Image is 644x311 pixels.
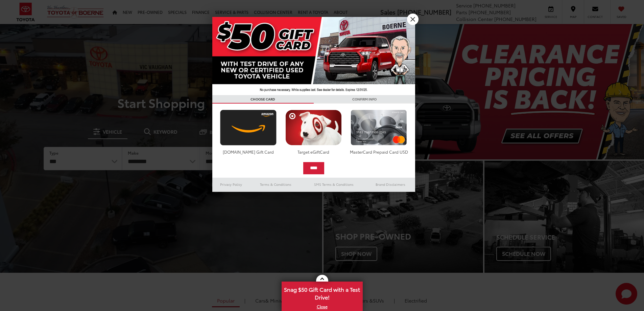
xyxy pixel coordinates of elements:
div: Target eGiftCard [284,149,343,155]
span: Snag $50 Gift Card with a Test Drive! [282,282,362,303]
img: amazoncard.png [218,110,278,146]
a: Privacy Policy [212,180,250,188]
img: targetcard.png [284,110,343,146]
img: 42635_top_851395.jpg [212,17,415,95]
h3: CHOOSE CARD [212,95,314,104]
a: SMS Terms & Conditions [302,180,366,188]
img: mastercard.png [349,110,409,146]
h3: CONFIRM INFO [314,95,415,104]
div: [DOMAIN_NAME] Gift Card [218,149,278,155]
a: Brand Disclaimers [366,180,415,188]
div: MasterCard Prepaid Card USD [349,149,409,155]
a: Terms & Conditions [250,180,302,188]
